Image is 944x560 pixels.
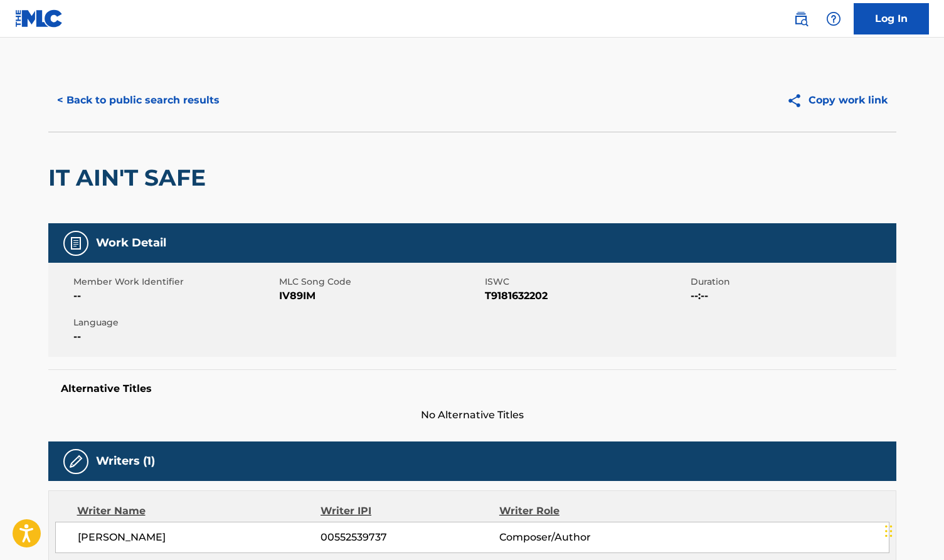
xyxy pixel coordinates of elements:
span: [PERSON_NAME] [78,530,321,545]
img: Work Detail [68,236,83,251]
a: Public Search [788,6,814,31]
h2: IT AIN'T SAFE [48,164,212,192]
h5: Work Detail [96,236,166,250]
div: Help [821,6,846,31]
span: --:-- [691,288,893,304]
div: Writer IPI [321,504,499,519]
span: ISWC [485,275,687,288]
span: Duration [691,275,893,288]
span: IV89IM [279,288,482,304]
h5: Writers (1) [96,454,155,468]
div: Writer Name [77,504,321,519]
img: help [826,11,841,26]
div: Drag [885,512,893,550]
span: No Alternative Titles [48,408,896,423]
span: 00552539737 [321,530,499,545]
span: Member Work Identifier [73,275,276,288]
span: MLC Song Code [279,275,482,288]
h5: Alternative Titles [61,383,884,395]
span: Language [73,316,276,329]
span: T9181632202 [485,288,687,304]
img: Writers [68,454,83,469]
span: -- [73,288,276,304]
iframe: Chat Widget [881,500,944,560]
a: Log In [854,3,929,34]
button: < Back to public search results [48,85,228,116]
img: MLC Logo [15,9,63,28]
span: Composer/Author [499,530,662,545]
img: Copy work link [787,93,809,108]
button: Copy work link [778,85,896,116]
span: -- [73,329,276,344]
div: Writer Role [499,504,662,519]
img: search [793,11,809,26]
